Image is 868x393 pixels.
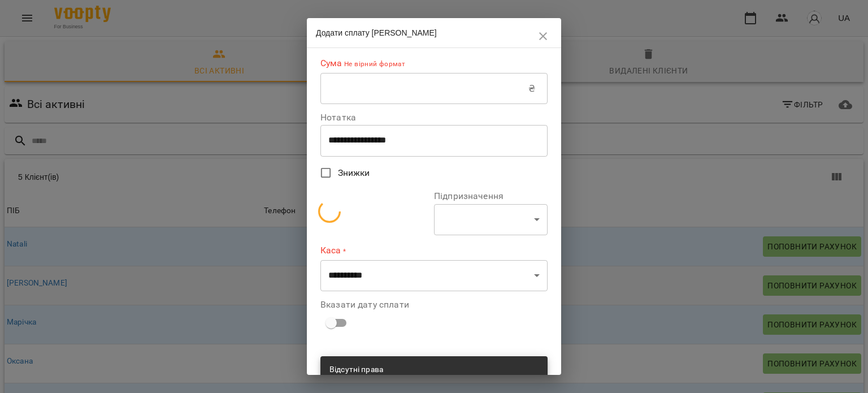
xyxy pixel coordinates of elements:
label: Каса [320,244,548,257]
label: Нотатка [320,113,548,122]
div: Відсутні права [329,360,383,380]
span: Знижки [338,166,370,180]
label: Підпризначення [434,192,548,201]
p: ₴ [528,82,535,96]
label: Сума [320,57,548,70]
label: Вказати дату сплати [320,300,548,309]
span: Додати сплату [PERSON_NAME] [316,28,437,37]
p: Не вірний формат [342,59,406,70]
